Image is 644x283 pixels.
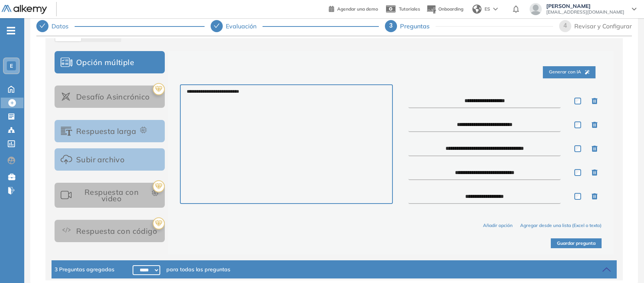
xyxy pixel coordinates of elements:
span: Onboarding [438,6,463,12]
span: Generar con IA [549,68,589,76]
div: 4Revisar y Configurar [559,20,632,32]
span: Normal [59,33,77,39]
img: world [472,5,481,14]
i: - [7,30,15,31]
span: check [214,23,220,29]
button: Guardar pregunta [551,238,602,249]
span: 3 Preguntas agregadas [55,265,114,274]
div: Evaluación [226,20,263,32]
button: Onboarding [426,1,463,17]
span: [EMAIL_ADDRESS][DOMAIN_NAME] [546,9,624,15]
span: E [10,63,13,69]
div: Revisar y Configurar [574,20,632,32]
button: Subir archivo [55,148,165,171]
span: Tutoriales [399,6,420,12]
button: Respuesta larga [55,120,165,142]
span: 3 [389,22,393,29]
span: ES [485,6,490,12]
button: Añadir opción [483,222,513,229]
img: arrow [493,8,498,11]
button: Opción múltiple [55,51,165,73]
img: Logo [2,5,47,14]
a: Agendar una demo [329,4,378,13]
div: Datos [36,20,205,32]
div: Datos [52,20,75,32]
span: 4 [564,22,567,29]
span: [PERSON_NAME] [546,3,624,9]
button: Generar con IA [543,66,596,78]
span: Agendar una demo [337,6,378,12]
span: AI [85,33,116,39]
span: check [39,23,45,29]
button: Agregar desde una lista (Excel o texto) [520,222,602,229]
div: 3Preguntas [385,20,553,32]
span: para todas las preguntas [166,265,230,274]
div: Preguntas [400,20,436,32]
div: Evaluación [211,20,379,32]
